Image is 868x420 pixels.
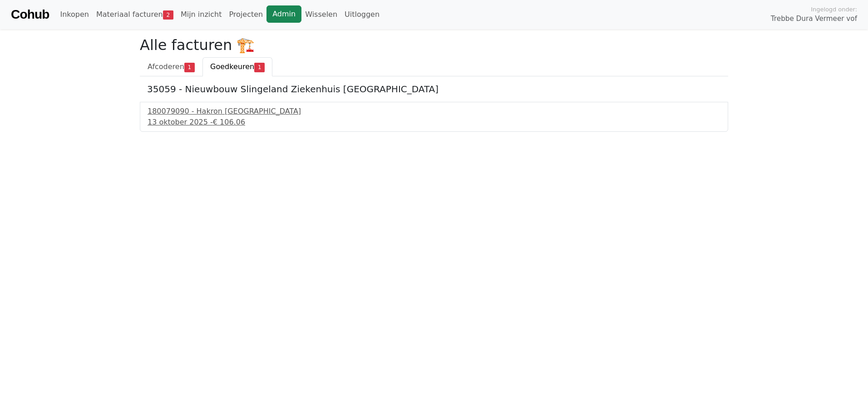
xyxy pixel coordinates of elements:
a: Afcoderen1 [140,57,202,76]
a: Inkopen [56,5,92,24]
span: 1 [254,63,265,72]
a: Goedkeuren1 [202,57,272,76]
span: Ingelogd onder: [811,5,857,14]
a: Cohub [11,4,49,25]
div: 13 oktober 2025 - [148,117,720,128]
a: Materiaal facturen2 [93,5,177,24]
a: Uitloggen [341,5,383,24]
span: 1 [184,63,195,72]
h2: Alle facturen 🏗️ [140,36,728,54]
span: Trebbe Dura Vermeer vof [771,14,857,24]
span: Afcoderen [148,62,184,71]
a: Projecten [225,5,266,24]
a: Mijn inzicht [177,5,226,24]
a: Admin [266,5,301,23]
a: 180079090 - Hakron [GEOGRAPHIC_DATA]13 oktober 2025 -€ 106.06 [148,106,720,128]
a: Wisselen [301,5,341,24]
span: 2 [163,10,173,20]
h5: 35059 - Nieuwbouw Slingeland Ziekenhuis [GEOGRAPHIC_DATA] [147,84,721,95]
span: Goedkeuren [210,62,254,71]
span: € 106.06 [213,118,245,126]
div: 180079090 - Hakron [GEOGRAPHIC_DATA] [148,106,720,117]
